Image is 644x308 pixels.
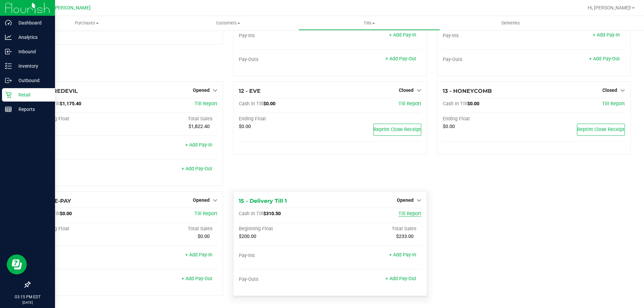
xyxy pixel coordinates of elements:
[35,116,126,122] div: Beginning Float
[239,124,251,129] span: $0.00
[60,101,81,107] span: $1,175.40
[5,34,12,41] inline-svg: Analytics
[35,253,126,259] div: Pay-Ins
[373,124,421,136] button: Reprint Close Receipt
[126,116,218,122] div: Total Sales
[389,32,416,38] a: + Add Pay-In
[263,211,281,217] span: $310.50
[299,20,439,26] span: Tills
[185,142,212,148] a: + Add Pay-In
[12,33,52,41] p: Analytics
[239,211,263,217] span: Cash In Till
[492,20,529,26] span: Deliveries
[5,19,12,26] inline-svg: Dashboard
[443,57,534,63] div: Pay-Outs
[12,105,52,113] p: Reports
[239,276,330,283] div: Pay-Outs
[181,166,212,172] a: + Add Pay-Out
[195,211,217,217] a: Till Report
[193,197,210,203] span: Opened
[443,101,467,107] span: Cash In Till
[443,116,534,122] div: Ending Float
[35,88,78,94] span: 11 - DAREDEVIL
[239,101,263,107] span: Cash In Till
[399,87,414,93] span: Closed
[3,294,52,300] p: 03:15 PM EDT
[7,254,27,274] iframe: Resource center
[195,101,217,107] a: Till Report
[385,56,416,62] a: + Add Pay-Out
[35,226,126,232] div: Beginning Float
[398,211,421,217] a: Till Report
[443,33,534,39] div: Pay-Ins
[12,19,52,27] p: Dashboard
[397,197,414,203] span: Opened
[35,143,126,149] div: Pay-Ins
[12,76,52,84] p: Outbound
[239,57,330,63] div: Pay-Outs
[577,124,625,136] button: Reprint Close Receipt
[577,127,625,132] span: Reprint Close Receipt
[239,253,330,259] div: Pay-Ins
[239,116,330,122] div: Ending Float
[157,16,299,30] a: Customers
[12,62,52,70] p: Inventory
[602,101,625,107] a: Till Report
[239,198,287,204] span: 15 - Delivery Till 1
[467,101,479,107] span: $0.00
[588,5,631,10] span: Hi, [PERSON_NAME]!
[5,63,12,69] inline-svg: Inventory
[185,252,212,258] a: + Add Pay-In
[60,211,72,217] span: $0.00
[589,56,620,62] a: + Add Pay-Out
[5,77,12,84] inline-svg: Outbound
[443,88,492,94] span: 13 - HONEYCOMB
[35,276,126,283] div: Pay-Outs
[239,88,261,94] span: 12 - EVE
[389,252,416,258] a: + Add Pay-In
[398,101,421,107] a: Till Report
[12,48,52,56] p: Inbound
[593,32,620,38] a: + Add Pay-In
[126,226,218,232] div: Total Sales
[602,87,617,93] span: Closed
[443,124,455,129] span: $0.00
[374,127,421,132] span: Reprint Close Receipt
[16,16,157,30] a: Purchases
[239,226,330,232] div: Beginning Float
[5,48,12,55] inline-svg: Inbound
[198,234,210,239] span: $0.00
[16,20,157,26] span: Purchases
[35,167,126,173] div: Pay-Outs
[181,276,212,282] a: + Add Pay-Out
[299,16,440,30] a: Tills
[12,91,52,99] p: Retail
[158,20,298,26] span: Customers
[440,16,581,30] a: Deliveries
[330,226,421,232] div: Total Sales
[193,87,210,93] span: Opened
[239,33,330,39] div: Pay-Ins
[263,101,275,107] span: $0.00
[3,300,52,305] p: [DATE]
[189,124,210,129] span: $1,822.40
[385,276,416,282] a: + Add Pay-Out
[396,234,414,239] span: $233.00
[5,91,12,98] inline-svg: Retail
[239,234,256,239] span: $200.00
[5,106,12,113] inline-svg: Reports
[47,5,91,11] span: Ft. [PERSON_NAME]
